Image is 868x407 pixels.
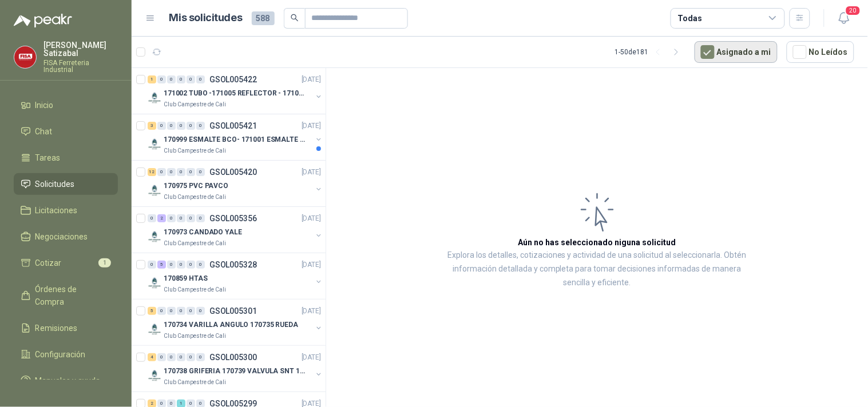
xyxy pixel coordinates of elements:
p: GSOL005420 [209,168,257,176]
p: FISA Ferreteria Industrial [43,59,118,73]
div: 0 [177,307,185,315]
div: 0 [167,122,176,130]
p: 170859 HTAS [164,273,208,284]
a: Configuración [14,344,118,365]
div: 0 [187,353,195,361]
div: 0 [177,75,185,83]
img: Company Logo [148,183,161,197]
p: GSOL005421 [209,122,257,130]
a: Inicio [14,94,118,116]
div: 1 - 50 de 181 [615,43,685,61]
div: 0 [157,307,166,315]
div: 12 [148,168,156,176]
a: Licitaciones [14,199,118,221]
span: Chat [35,125,53,138]
div: 0 [167,307,176,315]
p: Club Campestre de Cali [164,100,226,109]
div: 0 [167,75,176,83]
p: [DATE] [302,260,321,270]
a: Chat [14,121,118,142]
p: GSOL005300 [209,353,257,361]
span: Solicitudes [35,178,75,190]
span: 588 [252,11,275,25]
div: 0 [167,353,176,361]
div: 0 [196,214,205,222]
img: Logo peakr [14,14,72,27]
div: 0 [167,168,176,176]
div: 0 [187,75,195,83]
div: 0 [167,214,176,222]
a: Remisiones [14,317,118,339]
a: Cotizar1 [14,252,118,274]
div: Todas [678,12,702,25]
a: Solicitudes [14,173,118,195]
div: 0 [177,353,185,361]
div: 5 [148,307,156,315]
p: GSOL005328 [209,261,257,269]
div: 0 [177,168,185,176]
p: [DATE] [302,74,321,85]
div: 0 [187,168,195,176]
a: 4 0 0 0 0 0 GSOL005300[DATE] Company Logo170738 GRIFERIA 170739 VALVULA SNT 170742 VALVULAClub Ca... [148,350,323,387]
div: 3 [148,122,156,130]
span: Configuración [35,348,86,361]
p: Explora los detalles, cotizaciones y actividad de una solicitud al seleccionarla. Obtén informaci... [441,249,754,290]
div: 0 [157,168,166,176]
p: 171002 TUBO -171005 REFLECTOR - 171007 PANEL [164,88,306,99]
div: 0 [167,261,176,269]
div: 0 [148,261,156,269]
div: 0 [187,122,195,130]
div: 0 [187,307,195,315]
div: 0 [148,214,156,222]
p: [DATE] [302,213,321,224]
p: Club Campestre de Cali [164,332,226,341]
img: Company Logo [148,230,161,244]
span: search [291,14,299,22]
p: [DATE] [302,167,321,178]
div: 0 [157,75,166,83]
p: Club Campestre de Cali [164,239,226,248]
div: 4 [148,353,156,361]
a: 12 0 0 0 0 0 GSOL005420[DATE] Company Logo170975 PVC PAVCOClub Campestre de Cali [148,165,323,202]
span: Negociaciones [35,230,88,243]
div: 0 [196,353,205,361]
a: 1 0 0 0 0 0 GSOL005422[DATE] Company Logo171002 TUBO -171005 REFLECTOR - 171007 PANELClub Campest... [148,73,323,109]
button: No Leídos [787,41,854,63]
span: Tareas [35,151,61,164]
p: 170738 GRIFERIA 170739 VALVULA SNT 170742 VALVULA [164,366,306,377]
img: Company Logo [14,46,36,68]
a: 0 2 0 0 0 0 GSOL005356[DATE] Company Logo170973 CANDADO YALEClub Campestre de Cali [148,212,323,248]
p: 170999 ESMALTE BCO- 171001 ESMALTE GRIS [164,134,306,145]
a: 5 0 0 0 0 0 GSOL005301[DATE] Company Logo170734 VARILLA ANGULO 170735 RUEDAClub Campestre de Cali [148,304,323,341]
div: 0 [157,353,166,361]
a: Órdenes de Compra [14,278,118,313]
div: 0 [196,261,205,269]
span: 1 [98,258,111,268]
img: Company Logo [148,369,161,382]
div: 0 [157,122,166,130]
span: Manuales y ayuda [35,374,101,387]
div: 5 [157,261,166,269]
div: 0 [177,122,185,130]
p: [DATE] [302,121,321,131]
div: 0 [196,168,205,176]
button: 20 [834,8,854,29]
p: [DATE] [302,352,321,363]
span: Licitaciones [35,204,78,217]
div: 1 [148,75,156,83]
p: GSOL005301 [209,307,257,315]
p: Club Campestre de Cali [164,193,226,202]
img: Company Logo [148,91,161,105]
a: Tareas [14,147,118,169]
div: 0 [196,75,205,83]
p: Club Campestre de Cali [164,378,226,387]
a: Negociaciones [14,226,118,248]
p: GSOL005422 [209,75,257,83]
button: Asignado a mi [695,41,778,63]
p: 170975 PVC PAVCO [164,181,228,191]
span: Cotizar [35,257,62,269]
a: Manuales y ayuda [14,370,118,392]
div: 0 [196,307,205,315]
p: GSOL005356 [209,214,257,222]
p: [PERSON_NAME] Satizabal [43,41,118,57]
